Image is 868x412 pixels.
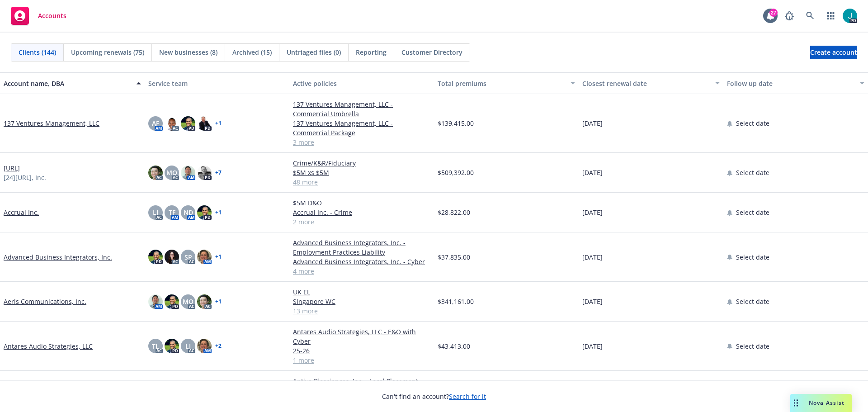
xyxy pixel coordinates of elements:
[197,294,212,309] img: photo
[356,47,387,57] span: Reporting
[197,166,212,180] img: photo
[438,341,470,351] span: $43,413.00
[582,252,603,262] span: [DATE]
[293,217,430,227] a: 2 more
[438,118,474,128] span: $139,415.00
[736,208,769,217] span: Select date
[7,3,70,28] a: Accounts
[438,168,474,177] span: $509,392.00
[382,392,486,401] span: Can't find an account?
[723,72,868,94] button: Follow up date
[159,47,217,57] span: New businesses (8)
[169,208,175,217] span: TF
[582,118,603,128] span: [DATE]
[293,177,430,187] a: 48 more
[152,341,159,351] span: TL
[4,79,131,88] div: Account name, DBA
[293,208,430,217] a: Accrual Inc. - Crime
[153,208,158,217] span: LI
[401,47,462,57] span: Customer Directory
[4,173,46,182] span: [24][URL], Inc.
[293,99,430,118] a: 137 Ventures Management, LLC - Commercial Umbrella
[148,79,286,88] div: Service team
[293,376,430,386] a: Antiva Biosciences, Inc. - Local Placement
[4,252,112,262] a: Advanced Business Integrators, Inc.
[148,294,163,309] img: photo
[582,79,710,88] div: Closest renewal date
[438,252,470,262] span: $37,835.00
[197,339,212,353] img: photo
[4,208,39,217] a: Accrual Inc.
[809,399,844,407] span: Nova Assist
[434,72,579,94] button: Total premiums
[293,238,430,257] a: Advanced Business Integrators, Inc. - Employment Practices Liability
[293,266,430,276] a: 4 more
[145,72,289,94] button: Service team
[438,297,474,306] span: $341,161.00
[4,297,86,306] a: Aeris Communications, Inc.
[165,339,179,353] img: photo
[4,118,99,128] a: 137 Ventures Management, LLC
[582,297,603,306] span: [DATE]
[293,346,430,355] a: 25-26
[215,170,222,175] a: + 7
[790,394,852,412] button: Nova Assist
[197,250,212,264] img: photo
[582,341,603,351] span: [DATE]
[582,208,603,217] span: [DATE]
[810,46,857,59] a: Create account
[736,168,769,177] span: Select date
[843,9,857,23] img: photo
[293,168,430,177] a: $5M xs $5M
[293,287,430,297] a: UK EL
[293,79,430,88] div: Active policies
[736,118,769,128] span: Select date
[438,208,470,217] span: $28,822.00
[438,79,565,88] div: Total premiums
[184,252,192,262] span: SP
[232,47,272,57] span: Archived (15)
[4,163,20,173] a: [URL]
[293,257,430,266] a: Advanced Business Integrators, Inc. - Cyber
[801,7,819,25] a: Search
[582,168,603,177] span: [DATE]
[579,72,723,94] button: Closest renewal date
[197,116,212,131] img: photo
[215,299,222,304] a: + 1
[736,341,769,351] span: Select date
[166,168,177,177] span: MQ
[449,392,486,401] a: Search for it
[215,254,222,260] a: + 1
[148,250,163,264] img: photo
[215,343,222,349] a: + 2
[148,166,163,180] img: photo
[19,47,56,57] span: Clients (144)
[810,44,857,61] span: Create account
[184,208,193,217] span: ND
[289,72,434,94] button: Active policies
[790,394,802,412] div: Drag to move
[165,294,179,309] img: photo
[197,205,212,220] img: photo
[293,297,430,306] a: Singapore WC
[152,118,159,128] span: AF
[215,210,222,215] a: + 1
[215,121,222,126] a: + 1
[38,12,66,19] span: Accounts
[293,355,430,365] a: 1 more
[185,341,191,351] span: LI
[736,252,769,262] span: Select date
[736,297,769,306] span: Select date
[780,7,798,25] a: Report a Bug
[181,166,195,180] img: photo
[293,327,430,346] a: Antares Audio Strategies, LLC - E&O with Cyber
[4,341,93,351] a: Antares Audio Strategies, LLC
[293,118,430,137] a: 137 Ventures Management, LLC - Commercial Package
[293,137,430,147] a: 3 more
[71,47,144,57] span: Upcoming renewals (75)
